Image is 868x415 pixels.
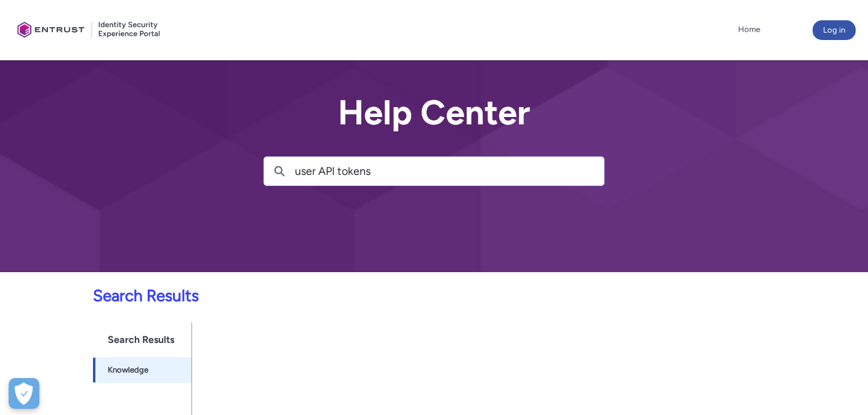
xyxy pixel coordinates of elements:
[9,378,39,409] button: Open Preferences
[93,357,192,383] a: Knowledge
[9,378,39,409] div: Cookie Preferences
[108,364,148,376] span: Knowledge
[735,20,763,39] a: Home
[93,323,192,357] h1: Search Results
[295,157,604,185] input: Search for articles, cases, videos...
[264,157,295,185] button: Search
[263,94,605,132] h2: Help Center
[7,284,690,308] p: Search Results
[813,20,856,40] button: Log in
